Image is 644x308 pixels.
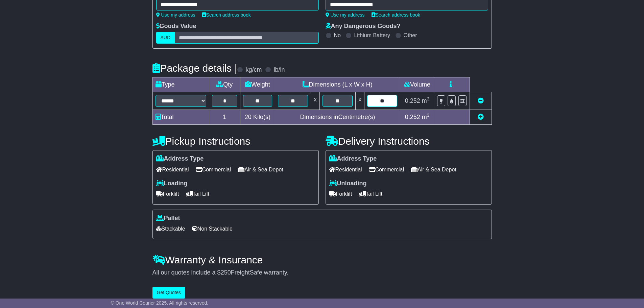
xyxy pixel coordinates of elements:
[275,110,400,125] td: Dimensions in Centimetre(s)
[156,32,175,44] label: AUD
[411,164,456,175] span: Air & Sea Depot
[152,63,237,74] h4: Package details |
[334,32,341,39] label: No
[329,155,377,163] label: Address Type
[478,114,484,120] a: Add new item
[152,110,209,125] td: Total
[192,223,233,234] span: Non Stackable
[156,155,204,163] label: Address Type
[273,66,285,74] label: lb/in
[152,136,319,147] h4: Pickup Instructions
[329,180,367,187] label: Unloading
[405,114,420,120] span: 0.252
[221,269,231,276] span: 250
[156,164,189,175] span: Residential
[404,32,417,39] label: Other
[326,12,365,18] a: Use my address
[478,97,484,104] a: Remove this item
[202,12,251,18] a: Search address book
[196,164,231,175] span: Commercial
[209,77,240,92] td: Qty
[156,23,196,30] label: Goods Value
[422,97,430,104] span: m
[156,12,195,18] a: Use my address
[156,223,185,234] span: Stackable
[354,32,390,39] label: Lithium Battery
[400,77,434,92] td: Volume
[427,96,430,101] sup: 3
[152,269,492,277] div: All our quotes include a $ FreightSafe warranty.
[238,164,283,175] span: Air & Sea Depot
[311,92,319,110] td: x
[240,77,275,92] td: Weight
[326,23,401,30] label: Any Dangerous Goods?
[422,114,430,120] span: m
[427,113,430,118] sup: 3
[186,189,210,199] span: Tail Lift
[156,189,179,199] span: Forklift
[275,77,400,92] td: Dimensions (L x W x H)
[152,77,209,92] td: Type
[329,164,362,175] span: Residential
[240,110,275,125] td: Kilo(s)
[369,164,404,175] span: Commercial
[329,189,352,199] span: Forklift
[372,12,420,18] a: Search address book
[156,215,180,222] label: Pallet
[405,97,420,104] span: 0.252
[245,66,262,74] label: kg/cm
[156,180,188,187] label: Loading
[356,92,364,110] td: x
[245,114,252,120] span: 20
[359,189,383,199] span: Tail Lift
[326,136,492,147] h4: Delivery Instructions
[209,110,240,125] td: 1
[152,287,186,299] button: Get Quotes
[152,254,492,265] h4: Warranty & Insurance
[111,300,209,306] span: © One World Courier 2025. All rights reserved.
